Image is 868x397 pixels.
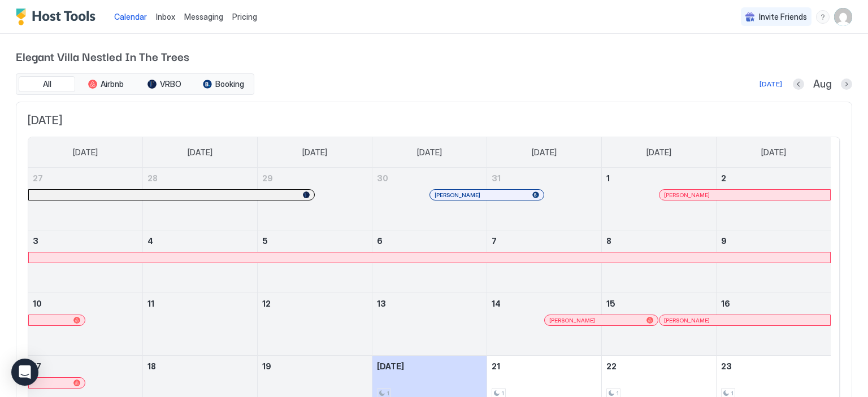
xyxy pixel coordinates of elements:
[387,390,389,397] span: 1
[716,293,831,356] td: August 16, 2025
[601,230,716,293] td: August 8, 2025
[101,79,124,89] span: Airbnb
[721,173,726,183] span: 2
[750,137,797,168] a: Saturday
[487,356,601,377] a: August 21, 2025
[147,361,156,371] span: 18
[28,293,142,314] a: August 10, 2025
[492,361,500,371] span: 21
[262,361,271,371] span: 19
[43,79,51,89] span: All
[258,293,372,356] td: August 12, 2025
[258,168,372,230] td: July 29, 2025
[232,12,257,22] span: Pricing
[602,230,716,251] a: August 8, 2025
[841,78,852,90] button: Next month
[606,236,611,246] span: 8
[717,356,831,377] a: August 23, 2025
[520,137,568,168] a: Thursday
[28,356,142,377] a: August 17, 2025
[487,293,601,314] a: August 14, 2025
[646,147,671,158] span: [DATE]
[721,236,727,246] span: 9
[487,168,601,230] td: July 31, 2025
[372,356,487,377] a: August 20, 2025
[758,77,784,91] button: [DATE]
[136,76,193,92] button: VRBO
[606,361,617,371] span: 22
[759,12,807,22] span: Invite Friends
[16,8,101,25] a: Host Tools Logo
[33,173,43,183] span: 27
[487,230,601,251] a: August 7, 2025
[16,73,254,95] div: tab-group
[302,147,327,158] span: [DATE]
[147,236,153,246] span: 4
[417,147,442,158] span: [DATE]
[372,230,487,293] td: August 6, 2025
[664,191,826,199] div: [PERSON_NAME]
[377,236,383,246] span: 6
[487,293,601,356] td: August 14, 2025
[816,10,830,24] div: menu
[664,317,826,324] div: [PERSON_NAME]
[372,293,487,314] a: August 13, 2025
[262,236,268,246] span: 5
[759,79,782,89] div: [DATE]
[377,173,388,183] span: 30
[258,168,372,189] a: July 29, 2025
[717,230,831,251] a: August 9, 2025
[602,168,716,189] a: August 1, 2025
[258,356,372,377] a: August 19, 2025
[143,168,258,230] td: July 28, 2025
[793,78,804,90] button: Previous month
[19,76,75,92] button: All
[28,168,142,189] a: July 27, 2025
[372,168,487,189] a: July 30, 2025
[184,11,223,23] a: Messaging
[492,173,501,183] span: 31
[147,299,154,308] span: 11
[291,137,338,168] a: Tuesday
[258,230,372,293] td: August 5, 2025
[435,191,480,199] span: [PERSON_NAME]
[184,12,223,21] span: Messaging
[664,317,710,324] span: [PERSON_NAME]
[143,293,257,314] a: August 11, 2025
[156,12,175,21] span: Inbox
[731,390,734,397] span: 1
[33,299,42,308] span: 10
[602,293,716,314] a: August 15, 2025
[549,317,653,324] div: [PERSON_NAME]
[28,230,143,293] td: August 3, 2025
[372,230,487,251] a: August 6, 2025
[28,114,840,128] span: [DATE]
[73,147,98,158] span: [DATE]
[143,293,258,356] td: August 11, 2025
[487,168,601,189] a: July 31, 2025
[601,293,716,356] td: August 15, 2025
[114,12,147,21] span: Calendar
[372,293,487,356] td: August 13, 2025
[143,230,258,293] td: August 4, 2025
[602,356,716,377] a: August 22, 2025
[813,78,832,91] span: Aug
[258,293,372,314] a: August 12, 2025
[143,230,257,251] a: August 4, 2025
[16,47,852,64] span: Elegant Villa Nestled In The Trees
[717,168,831,189] a: August 2, 2025
[258,230,372,251] a: August 5, 2025
[616,390,619,397] span: 1
[834,8,852,26] div: User profile
[188,147,212,158] span: [DATE]
[601,168,716,230] td: August 1, 2025
[492,299,501,308] span: 14
[28,168,143,230] td: July 27, 2025
[377,299,386,308] span: 13
[721,361,732,371] span: 23
[532,147,557,158] span: [DATE]
[717,293,831,314] a: August 16, 2025
[28,230,142,251] a: August 3, 2025
[262,173,273,183] span: 29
